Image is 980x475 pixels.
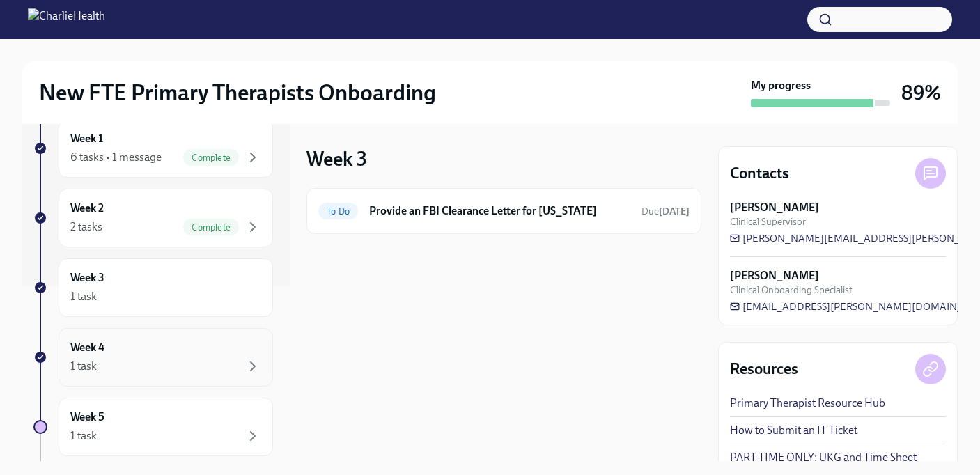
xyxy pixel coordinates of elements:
[641,205,690,218] span: October 2nd, 2025 10:00
[33,328,273,387] a: Week 41 task
[318,200,690,222] a: To DoProvide an FBI Clearance Letter for [US_STATE]Due[DATE]
[183,153,239,163] span: Complete
[70,289,97,304] div: 1 task
[901,80,941,105] h3: 89%
[641,205,690,217] span: Due
[730,359,798,380] h4: Resources
[33,398,273,456] a: Week 51 task
[33,189,273,247] a: Week 22 tasksComplete
[730,200,819,215] strong: [PERSON_NAME]
[70,131,103,146] h6: Week 1
[730,396,885,411] a: Primary Therapist Resource Hub
[730,215,806,228] span: Clinical Supervisor
[730,283,853,297] span: Clinical Onboarding Specialist
[306,146,367,171] h3: Week 3
[70,201,104,216] h6: Week 2
[33,119,273,178] a: Week 16 tasks • 1 messageComplete
[659,205,690,217] strong: [DATE]
[369,203,630,219] h6: Provide an FBI Clearance Letter for [US_STATE]
[70,270,104,286] h6: Week 3
[183,222,239,233] span: Complete
[730,163,789,184] h4: Contacts
[318,206,358,217] span: To Do
[730,423,857,438] a: How to Submit an IT Ticket
[70,359,97,374] div: 1 task
[28,8,105,31] img: CharlieHealth
[751,78,811,93] strong: My progress
[70,150,162,165] div: 6 tasks • 1 message
[70,219,102,235] div: 2 tasks
[70,340,104,355] h6: Week 4
[39,79,436,107] h2: New FTE Primary Therapists Onboarding
[70,410,104,425] h6: Week 5
[730,268,819,283] strong: [PERSON_NAME]
[33,258,273,317] a: Week 31 task
[70,428,97,444] div: 1 task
